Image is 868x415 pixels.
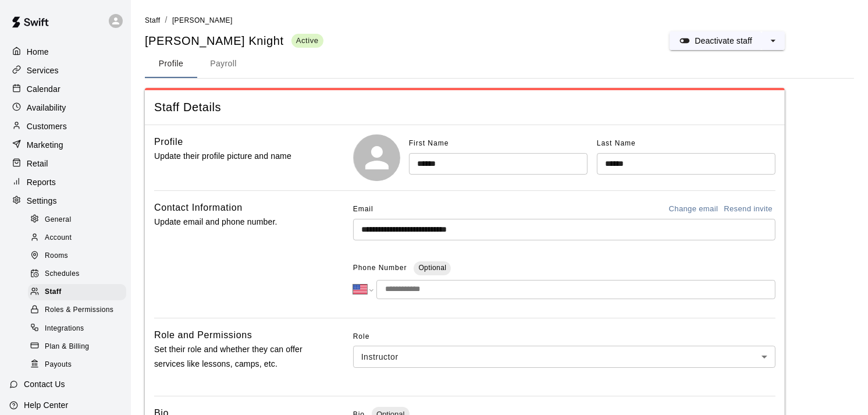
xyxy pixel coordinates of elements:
[28,283,131,302] a: Staff
[145,15,160,24] a: Staff
[28,266,126,282] div: Schedules
[670,31,785,50] div: split button
[145,50,197,78] button: Profile
[154,342,316,371] p: Set their role and whether they can offer services like lessons, camps, etc.
[24,399,68,411] p: Help Center
[27,176,56,188] p: Reports
[45,359,72,371] span: Payouts
[9,43,122,61] a: Home
[145,50,854,78] div: staff form tabs
[9,136,122,154] a: Marketing
[154,200,243,215] h6: Contact Information
[28,357,126,373] div: Payouts
[27,102,66,113] p: Availability
[24,378,65,390] p: Contact Us
[165,14,167,26] li: /
[145,14,854,27] nav: breadcrumb
[9,192,122,210] a: Settings
[28,248,126,264] div: Rooms
[27,83,61,95] p: Calendar
[670,31,762,50] button: Deactivate staff
[27,46,49,58] p: Home
[28,247,131,265] a: Rooms
[45,214,72,226] span: General
[154,134,183,150] h6: Profile
[45,304,113,316] span: Roles & Permissions
[353,346,775,367] div: Instructor
[418,264,446,272] span: Optional
[45,268,80,280] span: Schedules
[291,36,323,45] span: Active
[353,328,775,346] span: Role
[9,99,122,116] a: Availability
[27,65,59,76] p: Services
[9,173,122,191] a: Reports
[45,323,84,335] span: Integrations
[28,320,131,338] a: Integrations
[28,212,126,228] div: General
[172,16,233,24] span: [PERSON_NAME]
[721,200,775,218] button: Resend invite
[762,31,785,50] button: select merge strategy
[9,80,122,98] a: Calendar
[145,33,323,49] div: [PERSON_NAME] Knight
[28,284,126,300] div: Staff
[154,328,252,343] h6: Role and Permissions
[45,341,89,353] span: Plan & Billing
[27,120,67,132] p: Customers
[154,215,316,229] p: Update email and phone number.
[353,200,373,219] span: Email
[197,50,250,78] button: Payroll
[28,211,131,229] a: General
[28,229,131,247] a: Account
[666,200,721,218] button: Change email
[45,286,62,298] span: Staff
[9,118,122,135] a: Customers
[597,139,636,147] span: Last Name
[45,250,68,262] span: Rooms
[28,265,131,283] a: Schedules
[353,259,407,278] span: Phone Number
[695,35,752,47] p: Deactivate staff
[28,302,131,320] a: Roles & Permissions
[28,302,126,318] div: Roles & Permissions
[28,321,126,337] div: Integrations
[154,149,316,164] p: Update their profile picture and name
[45,232,72,244] span: Account
[28,339,126,355] div: Plan & Billing
[28,356,131,374] a: Payouts
[154,100,775,115] span: Staff Details
[9,62,122,79] a: Services
[145,16,160,24] span: Staff
[28,338,131,356] a: Plan & Billing
[409,139,449,147] span: First Name
[27,195,57,207] p: Settings
[9,155,122,172] a: Retail
[27,158,48,169] p: Retail
[27,139,63,151] p: Marketing
[28,230,126,246] div: Account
